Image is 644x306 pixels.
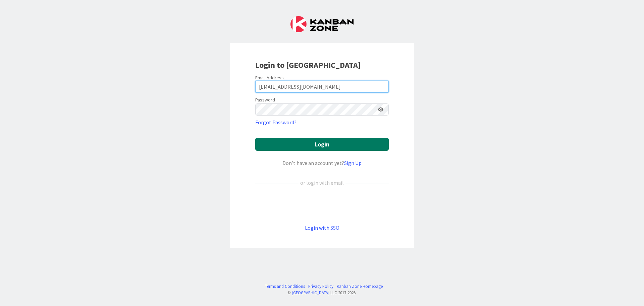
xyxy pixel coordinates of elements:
[292,290,329,295] a: [GEOGRAPHIC_DATA]
[305,224,339,231] a: Login with SSO
[299,179,345,187] div: or login with email
[255,138,389,151] button: Login
[255,75,284,81] label: Email Address
[290,16,354,32] img: Kanban Zone
[252,198,392,213] iframe: Sign in with Google Button
[255,96,275,103] label: Password
[255,118,297,126] a: Forgot Password?
[255,60,361,70] b: Login to [GEOGRAPHIC_DATA]
[262,290,383,296] div: © LLC 2017- 2025 .
[308,283,333,290] a: Privacy Policy
[344,160,362,166] a: Sign Up
[255,159,389,167] div: Don’t have an account yet?
[337,283,383,290] a: Kanban Zone Homepage
[265,283,305,290] a: Terms and Conditions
